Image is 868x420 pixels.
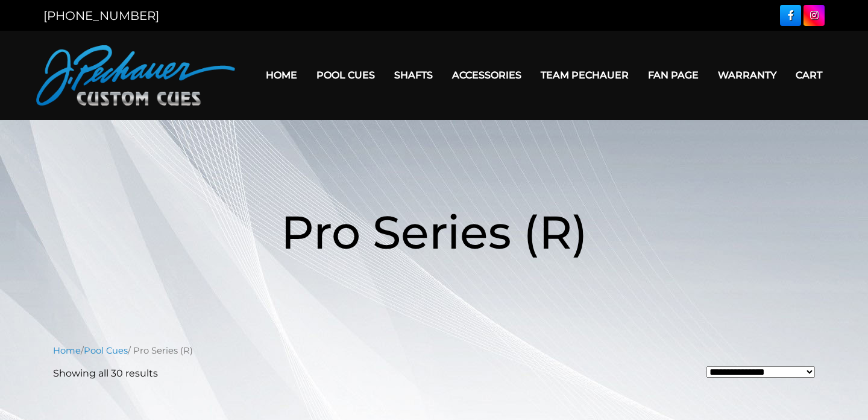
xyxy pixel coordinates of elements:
[43,8,159,23] a: [PHONE_NUMBER]
[786,60,832,91] a: Cart
[256,60,307,91] a: Home
[53,345,81,356] a: Home
[385,60,442,91] a: Shafts
[442,60,531,91] a: Accessories
[706,366,815,378] select: Shop order
[638,60,708,91] a: Fan Page
[36,45,235,106] img: Pechauer Custom Cues
[708,60,786,91] a: Warranty
[307,60,385,91] a: Pool Cues
[531,60,638,91] a: Team Pechauer
[84,345,128,356] a: Pool Cues
[281,204,588,260] span: Pro Series (R)
[53,366,158,381] p: Showing all 30 results
[53,344,815,357] nav: Breadcrumb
